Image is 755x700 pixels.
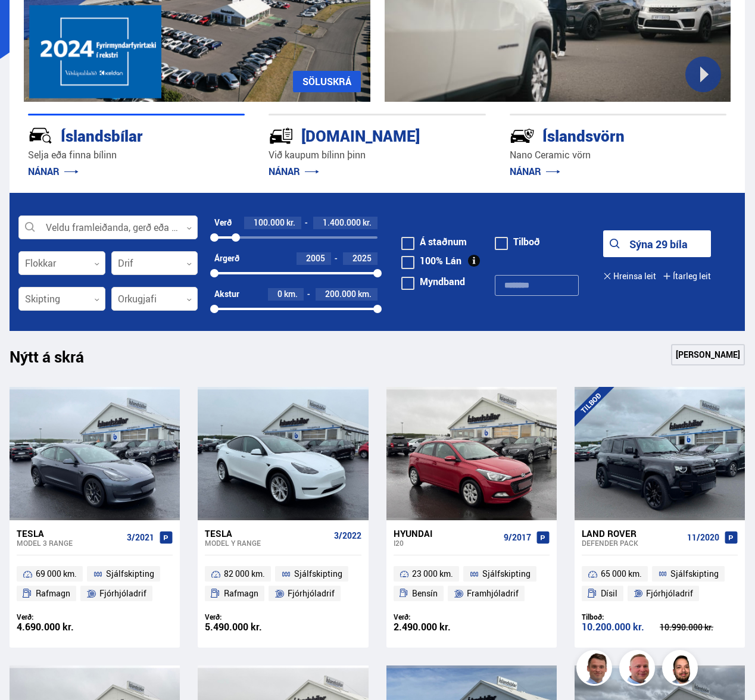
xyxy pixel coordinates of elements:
span: Bensín [412,586,438,601]
span: Fjórhjóladrif [646,586,693,601]
div: Tilboð: [582,612,660,621]
div: Defender PACK [582,539,682,547]
div: Hyundai [394,528,499,539]
span: 23 000 km. [412,567,453,581]
img: nhp88E3Fdnt1Opn2.png [664,652,700,687]
img: tr5P-W3DuiFaO7aO.svg [269,123,294,148]
a: SÖLUSKRÁ [293,71,361,92]
span: 3/2021 [127,533,154,542]
img: -Svtn6bYgwAsiwNX.svg [510,123,535,148]
span: Sjálfskipting [482,567,531,581]
a: Tesla Model Y RANGE 3/2022 82 000 km. Sjálfskipting Rafmagn Fjórhjóladrif Verð: 5.490.000 kr. [198,520,368,648]
span: Sjálfskipting [294,567,342,581]
p: Selja eða finna bílinn [28,148,245,162]
div: Íslandsbílar [28,124,202,145]
a: Tesla Model 3 RANGE 3/2021 69 000 km. Sjálfskipting Rafmagn Fjórhjóladrif Verð: 4.690.000 kr. [10,520,180,648]
span: 65 000 km. [601,567,642,581]
span: Sjálfskipting [106,567,154,581]
span: 200.000 [325,288,356,299]
a: NÁNAR [28,165,79,178]
div: 10.990.000 kr. [660,623,738,632]
div: Land Rover [582,528,682,539]
div: 10.200.000 kr. [582,622,660,632]
a: NÁNAR [269,165,319,178]
button: Open LiveChat chat widget [10,5,45,40]
a: Land Rover Defender PACK 11/2020 65 000 km. Sjálfskipting Dísil Fjórhjóladrif Tilboð: 10.200.000 ... [575,520,745,648]
div: Akstur [214,289,239,299]
button: Hreinsa leit [603,262,656,289]
span: Fjórhjóladrif [99,586,146,601]
a: Hyundai i20 9/2017 23 000 km. Sjálfskipting Bensín Framhjóladrif Verð: 2.490.000 kr. [386,520,557,648]
div: 5.490.000 kr. [205,622,283,632]
span: Sjálfskipting [670,567,719,581]
span: Framhjóladrif [467,586,519,601]
div: [DOMAIN_NAME] [269,124,443,145]
span: Rafmagn [224,586,258,601]
span: kr. [363,218,372,227]
div: Model 3 RANGE [17,539,122,547]
div: Tesla [17,528,122,539]
span: 3/2022 [334,531,361,540]
div: i20 [394,539,499,547]
span: kr. [286,218,295,227]
span: 2005 [306,252,325,264]
img: FbJEzSuNWCJXmdc-.webp [578,652,614,687]
a: [PERSON_NAME] [671,344,745,365]
span: 82 000 km. [224,567,265,581]
span: 11/2020 [687,533,719,542]
a: NÁNAR [510,165,560,178]
div: 4.690.000 kr. [17,622,95,632]
div: Verð: [17,612,95,621]
label: Myndband [401,277,465,286]
p: Nano Ceramic vörn [510,148,726,162]
span: Fjórhjóladrif [288,586,335,601]
div: Íslandsvörn [510,124,684,145]
span: 69 000 km. [36,567,77,581]
img: siFngHWaQ9KaOqBr.png [621,652,657,687]
div: Verð: [205,612,283,621]
span: 2025 [352,252,372,264]
label: 100% Lán [401,256,461,265]
label: Á staðnum [401,237,467,246]
span: Rafmagn [36,586,70,601]
span: 1.400.000 [323,217,361,228]
span: km. [284,289,298,299]
img: JRvxyua_JYH6wB4c.svg [28,123,53,148]
div: 2.490.000 kr. [394,622,472,632]
button: Ítarleg leit [663,262,711,289]
span: 100.000 [254,217,285,228]
div: Tesla [205,528,329,539]
p: Við kaupum bílinn þinn [269,148,485,162]
span: 0 [277,288,282,299]
button: Sýna 29 bíla [603,230,711,257]
h1: Nýtt á skrá [10,348,105,373]
span: km. [358,289,372,299]
div: Model Y RANGE [205,539,329,547]
div: Árgerð [214,254,239,263]
div: Verð: [394,612,472,621]
span: Dísil [601,586,617,601]
span: 9/2017 [504,533,531,542]
div: Verð [214,218,232,227]
label: Tilboð [495,237,540,246]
